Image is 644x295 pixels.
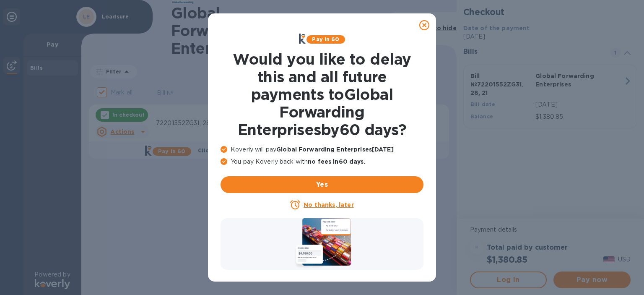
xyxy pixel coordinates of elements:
[312,36,339,42] b: Pay in 60
[221,157,423,166] p: You pay Koverly back with
[276,146,394,153] b: Global Forwarding Enterprises [DATE]
[304,201,353,208] u: No thanks, later
[221,50,423,138] h1: Would you like to delay this and all future payments to Global Forwarding Enterprises by 60 days ?
[227,180,417,190] span: Yes
[221,176,423,193] button: Yes
[221,145,423,154] p: Koverly will pay
[308,158,365,165] b: no fees in 60 days .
